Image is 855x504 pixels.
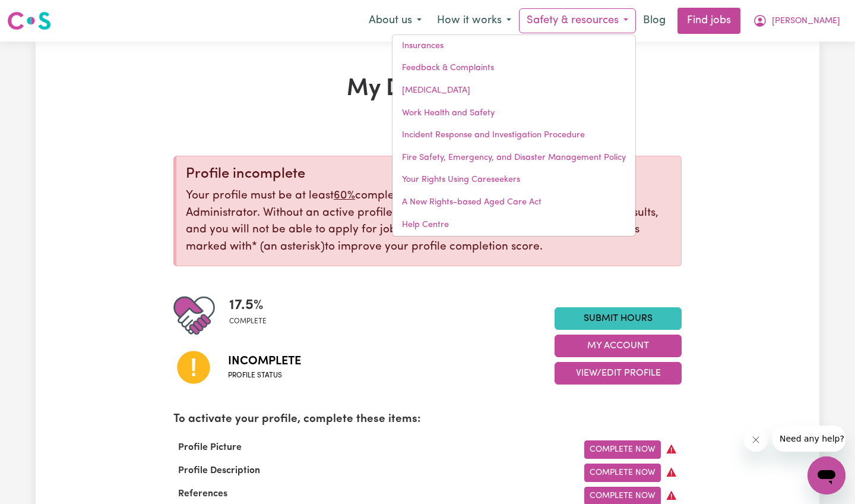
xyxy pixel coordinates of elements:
h1: My Dashboard [173,75,682,103]
a: Complete Now [584,464,661,482]
iframe: Message from company [772,426,845,452]
a: Find jobs [677,8,740,34]
div: Profile incomplete [186,166,672,183]
a: [MEDICAL_DATA] [392,80,635,102]
p: To activate your profile, complete these items: [173,411,682,429]
a: Blog [636,8,673,34]
span: Profile Description [173,466,265,475]
a: A New Rights-based Aged Care Act [392,191,635,214]
div: Safety & resources [392,34,636,237]
span: References [173,489,232,499]
p: Your profile must be at least complete in order to be activated by a Careseekers Administrator. W... [186,188,672,256]
a: Fire Safety, Emergency, and Disaster Management Policy [392,147,635,169]
iframe: Close message [744,428,768,452]
button: My Account [745,8,848,33]
span: Profile status [228,370,301,381]
u: 60% [334,190,355,201]
a: Your Rights Using Careseekers [392,169,635,191]
span: complete [229,316,267,327]
span: an asterisk [252,241,325,253]
a: Feedback & Complaints [392,57,635,80]
button: How it works [429,8,519,33]
img: Careseekers logo [7,10,51,31]
span: Profile Picture [173,443,246,452]
button: About us [361,8,429,33]
button: My Account [555,335,682,357]
button: Safety & resources [519,8,636,33]
span: Incomplete [228,352,301,370]
a: Submit Hours [555,307,682,330]
a: Insurances [392,35,635,58]
button: View/Edit Profile [555,362,682,385]
span: [PERSON_NAME] [772,15,840,28]
a: Help Centre [392,214,635,237]
a: Work Health and Safety [392,102,635,125]
iframe: Button to launch messaging window [807,456,845,494]
a: Incident Response and Investigation Procedure [392,124,635,147]
a: Complete Now [584,440,661,459]
a: Careseekers logo [7,7,51,34]
div: Profile completeness: 17.5% [229,295,276,336]
span: 17.5 % [229,295,267,316]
